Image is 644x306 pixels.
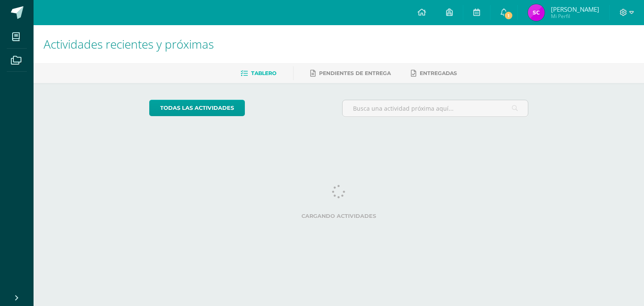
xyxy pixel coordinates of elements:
[504,11,513,20] span: 1
[310,67,391,80] a: Pendientes de entrega
[411,67,457,80] a: Entregadas
[251,70,276,76] span: Tablero
[551,5,599,13] span: [PERSON_NAME]
[44,36,214,52] span: Actividades recientes y próximas
[420,70,457,76] span: Entregadas
[149,100,245,116] a: todas las Actividades
[241,67,276,80] a: Tablero
[528,4,545,21] img: 8e48596eb57994abff7e50c53ea11120.png
[551,13,599,20] span: Mi Perfil
[343,100,528,117] input: Busca una actividad próxima aquí...
[149,213,529,219] label: Cargando actividades
[319,70,391,76] span: Pendientes de entrega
